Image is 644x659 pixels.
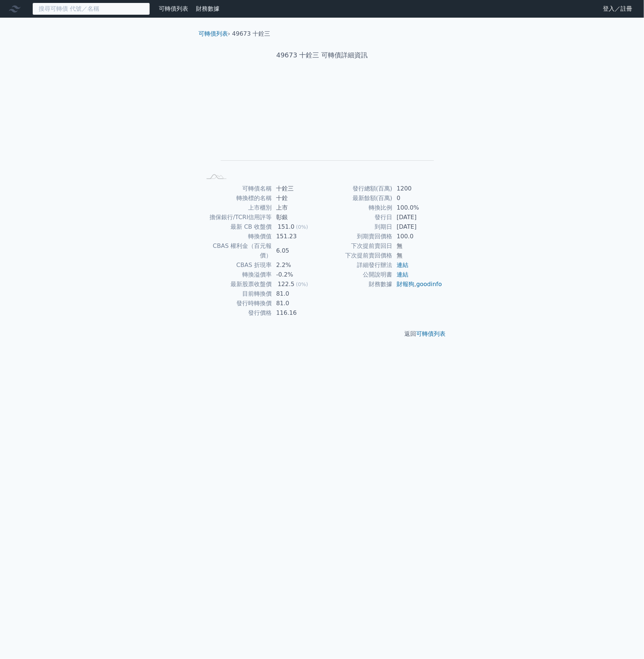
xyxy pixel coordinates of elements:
h1: 49673 十銓三 可轉債詳細資訊 [193,50,451,60]
g: Chart [214,83,434,171]
td: 6.05 [272,241,322,260]
a: 可轉債列表 [198,30,228,37]
td: CBAS 折現率 [201,260,272,270]
td: 轉換溢價率 [201,270,272,279]
td: 1200 [392,184,443,193]
td: 下次提前賣回價格 [322,251,392,260]
a: 可轉債列表 [416,330,446,337]
a: 財務數據 [196,5,219,12]
a: 連結 [397,261,408,268]
td: 上市 [272,203,322,213]
td: 最新餘額(百萬) [322,193,392,203]
td: 上市櫃別 [201,203,272,213]
td: 116.16 [272,308,322,318]
td: 公開說明書 [322,270,392,279]
td: 轉換標的名稱 [201,193,272,203]
li: 49673 十銓三 [232,29,271,38]
td: 2.2% [272,260,322,270]
td: 到期日 [322,222,392,232]
td: 可轉債名稱 [201,184,272,193]
div: 122.5 [276,279,296,289]
td: 81.0 [272,299,322,308]
td: 下次提前賣回日 [322,241,392,251]
td: 無 [392,241,443,251]
td: 發行總額(百萬) [322,184,392,193]
a: 可轉債列表 [159,5,188,12]
td: 100.0% [392,203,443,213]
input: 搜尋可轉債 代號／名稱 [32,3,150,15]
td: 財務數據 [322,279,392,289]
a: 登入／註冊 [597,3,638,15]
td: 發行日 [322,213,392,222]
td: [DATE] [392,222,443,232]
td: 發行價格 [201,308,272,318]
td: 十銓三 [272,184,322,193]
td: 最新 CB 收盤價 [201,222,272,232]
td: 無 [392,251,443,260]
td: 151.23 [272,232,322,241]
td: 0 [392,193,443,203]
td: 轉換比例 [322,203,392,213]
td: 目前轉換價 [201,289,272,299]
td: 發行時轉換價 [201,299,272,308]
td: 轉換價值 [201,232,272,241]
span: (0%) [296,224,308,230]
td: 最新股票收盤價 [201,279,272,289]
td: 擔保銀行/TCRI信用評等 [201,213,272,222]
a: 連結 [397,271,408,278]
td: 十銓 [272,193,322,203]
td: , [392,279,443,289]
td: 到期賣回價格 [322,232,392,241]
div: 151.0 [276,222,296,232]
a: goodinfo [416,281,442,288]
li: › [198,29,230,38]
a: 財報狗 [397,281,414,288]
td: 彰銀 [272,213,322,222]
td: -0.2% [272,270,322,279]
td: CBAS 權利金（百元報價） [201,241,272,260]
span: (0%) [296,281,308,287]
td: [DATE] [392,213,443,222]
p: 返回 [193,329,451,338]
td: 詳細發行辦法 [322,260,392,270]
td: 81.0 [272,289,322,299]
td: 100.0 [392,232,443,241]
